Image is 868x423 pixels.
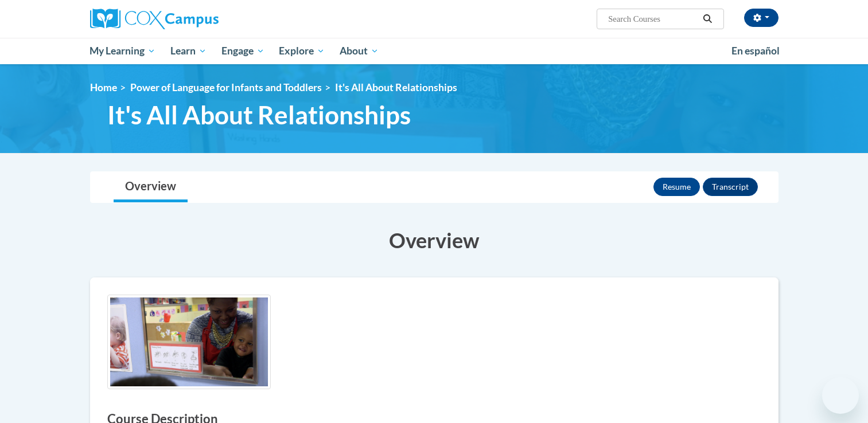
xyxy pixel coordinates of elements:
[699,12,716,26] button: Search
[607,12,699,26] input: Search Courses
[744,9,779,27] button: Account Settings
[170,44,207,58] span: Learn
[90,9,219,29] img: Cox Campus
[335,81,457,93] span: It's All About Relationships
[279,44,325,58] span: Explore
[214,38,272,64] a: Engage
[89,44,155,58] span: My Learning
[653,178,700,196] button: Resume
[271,38,332,64] a: Explore
[731,45,780,57] span: En español
[83,38,164,64] a: My Learning
[332,38,386,64] a: About
[107,295,271,389] img: Course logo image
[340,44,379,58] span: About
[703,178,758,196] button: Transcript
[90,81,117,93] a: Home
[90,226,779,254] h3: Overview
[130,81,322,93] a: Power of Language for Infants and Toddlers
[114,172,188,202] a: Overview
[107,100,411,130] span: It's All About Relationships
[221,44,264,58] span: Engage
[163,38,214,64] a: Learn
[822,377,859,414] iframe: Botón para iniciar la ventana de mensajería
[90,9,308,29] a: Cox Campus
[73,38,796,64] div: Main menu
[724,39,787,63] a: En español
